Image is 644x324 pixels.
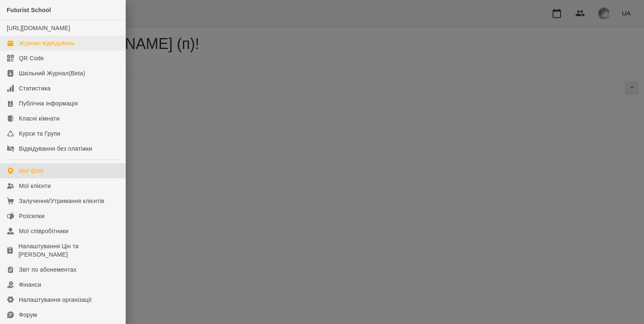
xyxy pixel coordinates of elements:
span: Futurist School [7,7,51,13]
div: Налаштування Цін та [PERSON_NAME] [18,242,119,259]
div: Мої клієнти [19,182,51,190]
div: Відвідування без платіжки [19,144,92,153]
div: Мої філії [19,167,44,175]
div: Публічна інформація [19,99,78,108]
div: QR Code [19,54,44,62]
div: Мої співробітники [19,227,69,235]
div: Звіт по абонементах [19,265,77,274]
div: Розсилки [19,212,44,220]
div: Статистика [19,84,51,93]
a: [URL][DOMAIN_NAME] [7,25,70,31]
div: Шкільний Журнал(Beta) [19,69,85,77]
div: Налаштування організації [19,296,92,304]
div: Журнал відвідувань [19,39,75,47]
div: Залучення/Утримання клієнтів [19,197,104,205]
div: Фінанси [19,280,41,289]
div: Класні кімнати [19,114,60,123]
div: Форум [19,311,37,319]
div: Курси та Групи [19,129,60,138]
